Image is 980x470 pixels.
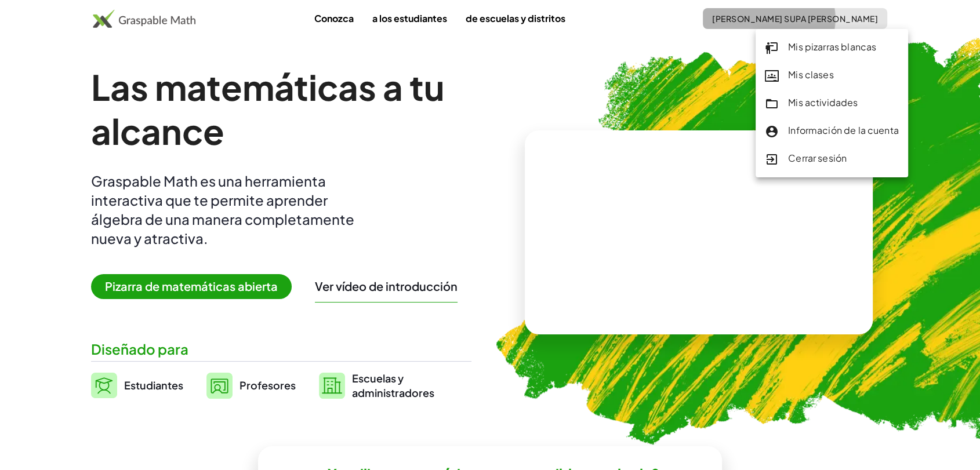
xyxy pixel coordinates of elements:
[756,89,908,117] a: Mis actividades
[712,13,878,24] font: [PERSON_NAME] SUPA [PERSON_NAME]
[363,8,456,29] a: a los estudiantes
[124,378,183,392] font: Estudiantes
[239,378,296,392] font: Profesores
[703,8,887,29] button: [PERSON_NAME] SUPA [PERSON_NAME]
[315,279,458,294] button: Ver vídeo de introducción
[756,61,908,89] a: Mis clases
[466,12,565,24] font: de escuelas y distritos
[456,8,575,29] a: de escuelas y distritos
[91,65,445,152] font: Las matemáticas a tu alcance
[352,371,404,385] font: Escuelas y
[315,279,458,293] font: Ver vídeo de introducción
[91,281,301,293] a: Pizarra de matemáticas abierta
[91,172,354,247] font: Graspable Math es una herramienta interactiva que te permite aprender álgebra de una manera compl...
[319,371,434,400] a: Escuelas yadministradores
[372,12,447,24] font: a los estudiantes
[314,12,354,24] font: Conozca
[788,152,847,164] font: Cerrar sesión
[305,8,363,29] a: Conozca
[788,96,858,108] font: Mis actividades
[788,41,876,53] font: Mis pizarras blancas
[91,371,183,400] a: Estudiantes
[612,189,786,276] video: ¿Qué es esto? Es notación matemática dinámica. Esta notación desempeña un papel fundamental en có...
[788,124,899,136] font: Información de la cuenta
[319,373,345,399] img: svg%3e
[206,371,296,400] a: Profesores
[788,68,834,81] font: Mis clases
[352,386,434,399] font: administradores
[105,279,278,293] font: Pizarra de matemáticas abierta
[91,340,188,358] font: Diseñado para
[91,373,117,398] img: svg%3e
[206,373,233,399] img: svg%3e
[756,34,908,61] a: Mis pizarras blancas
